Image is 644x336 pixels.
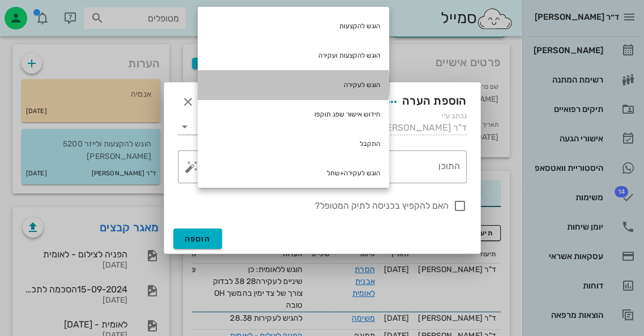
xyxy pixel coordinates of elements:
[185,234,211,244] span: הוספה
[441,112,466,120] label: נכתב ע״י
[178,120,291,135] div: סוגהערה מנהלתית
[198,70,389,100] div: הוגש לעקירה
[198,158,389,188] div: הוגש לעקירה+שתל
[178,200,449,212] label: האם להקפיץ בכניסה לתיק המטופל?
[402,94,467,107] span: הוספת הערה
[198,129,389,158] div: התקבל
[173,229,223,249] button: הוספה
[198,41,389,70] div: הוגש להקצעות ועקירה
[198,100,389,129] div: חידוש אישור שפג תוקפו
[198,11,389,41] div: הוגש להקצעות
